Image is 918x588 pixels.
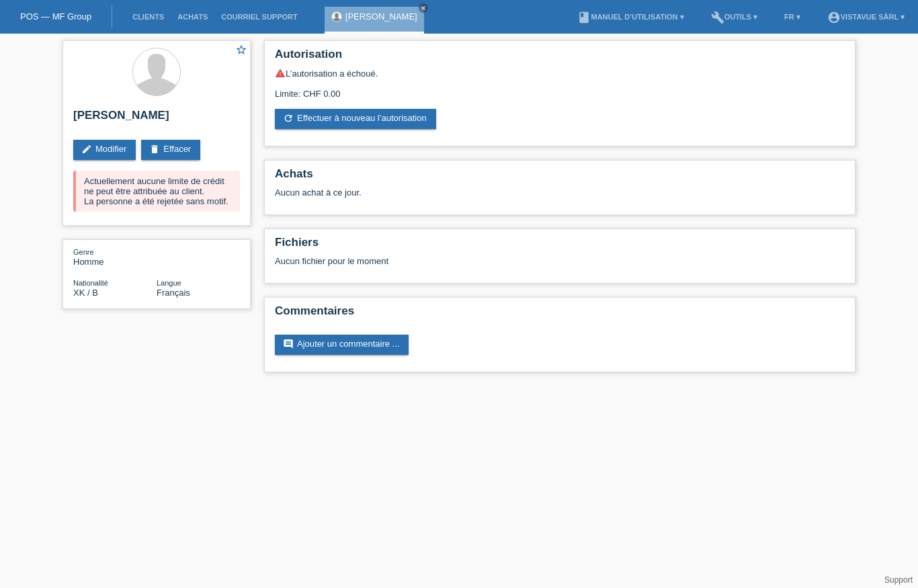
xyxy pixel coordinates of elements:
span: Français [157,288,190,298]
h2: Fichiers [275,236,845,256]
a: refreshEffectuer à nouveau l’autorisation [275,109,436,129]
i: account_circle [827,11,841,24]
a: deleteEffacer [141,140,200,160]
i: refresh [283,113,294,124]
div: Actuellement aucune limite de crédit ne peut être attribuée au client. La personne a été rejetée ... [73,171,240,212]
a: Support [884,575,913,585]
i: build [711,11,724,24]
a: account_circleVistavue Sàrl ▾ [821,13,911,21]
h2: Commentaires [275,304,845,325]
h2: Autorisation [275,48,845,68]
i: close [420,5,427,11]
a: Clients [126,13,171,21]
a: star_border [235,44,247,58]
a: bookManuel d’utilisation ▾ [571,13,690,21]
a: FR ▾ [778,13,807,21]
a: [PERSON_NAME] [345,11,417,22]
div: L’autorisation a échoué. [275,68,845,79]
i: edit [81,144,92,155]
a: buildOutils ▾ [704,13,764,21]
span: Nationalité [73,279,108,287]
i: star_border [235,44,247,56]
i: warning [275,68,286,79]
a: Courriel Support [214,13,304,21]
span: Kosovo / B / 09.09.2013 [73,288,98,298]
a: commentAjouter un commentaire ... [275,335,409,355]
div: Aucun fichier pour le moment [275,256,685,266]
i: comment [283,339,294,349]
div: Aucun achat à ce jour. [275,187,845,208]
h2: Achats [275,167,845,187]
a: Achats [171,13,214,21]
span: Langue [157,279,181,287]
a: POS — MF Group [20,11,91,22]
a: close [419,3,428,13]
h2: [PERSON_NAME] [73,109,240,129]
div: Homme [73,247,157,267]
a: editModifier [73,140,136,160]
span: Genre [73,248,94,256]
i: delete [149,144,160,155]
i: book [577,11,591,24]
div: Limite: CHF 0.00 [275,79,845,99]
